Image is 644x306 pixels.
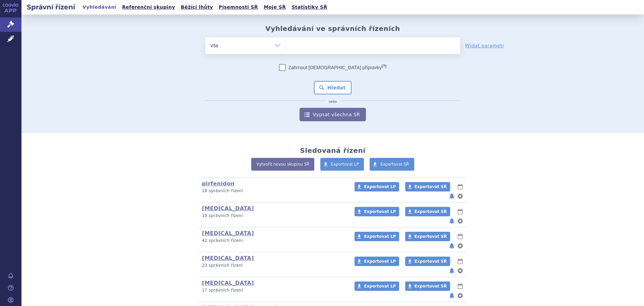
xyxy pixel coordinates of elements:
span: Exportovat LP [364,234,396,239]
a: Přidat parametr [465,42,504,49]
a: [MEDICAL_DATA] [202,230,254,236]
span: Exportovat SŘ [415,209,447,214]
span: Exportovat LP [364,259,396,264]
a: Exportovat LP [355,232,399,241]
a: Exportovat SŘ [370,158,414,171]
p: 19 správních řízení [202,213,346,219]
a: [MEDICAL_DATA] [202,205,254,212]
abbr: (?) [382,64,386,68]
button: notifikace [448,192,455,200]
p: 23 správních řízení [202,263,346,268]
a: [MEDICAL_DATA] [202,280,254,286]
button: lhůty [457,208,464,216]
a: Vytvořit novou skupinu SŘ [251,158,314,171]
button: notifikace [448,267,455,275]
a: Exportovat SŘ [405,207,450,216]
a: Exportovat SŘ [405,182,450,191]
a: Exportovat SŘ [405,281,450,291]
span: Exportovat LP [331,162,359,167]
a: Referenční skupiny [120,3,177,12]
a: Běžící lhůty [179,3,215,12]
span: Exportovat SŘ [415,284,447,289]
p: 42 správních řízení [202,238,346,244]
button: lhůty [457,232,464,241]
button: lhůty [457,257,464,265]
span: Exportovat SŘ [415,234,447,239]
span: Exportovat LP [364,209,396,214]
button: notifikace [448,242,455,250]
a: Exportovat LP [355,281,399,291]
a: [MEDICAL_DATA] [202,255,254,261]
a: Exportovat SŘ [405,257,450,266]
h2: Sledovaná řízení [300,146,365,155]
a: Písemnosti SŘ [217,3,260,12]
a: Exportovat LP [320,158,364,171]
a: Vypsat všechna SŘ [300,108,366,121]
button: nastavení [457,292,464,300]
button: notifikace [448,292,455,300]
button: nastavení [457,267,464,275]
a: Statistiky SŘ [289,3,329,12]
span: Exportovat SŘ [380,162,409,167]
a: Vyhledávání [80,3,118,12]
button: notifikace [448,217,455,225]
p: 17 správních řízení [202,288,346,293]
i: nebo [325,100,340,104]
a: Moje SŘ [262,3,288,12]
span: Exportovat LP [364,184,396,189]
a: Exportovat LP [355,257,399,266]
h2: Vyhledávání ve správních řízeních [265,25,400,33]
button: nastavení [457,217,464,225]
button: nastavení [457,242,464,250]
button: lhůty [457,282,464,290]
span: Exportovat SŘ [415,259,447,264]
a: Exportovat LP [355,182,399,191]
span: Exportovat SŘ [415,184,447,189]
button: nastavení [457,192,464,200]
p: 18 správních řízení [202,188,346,194]
span: Exportovat LP [364,284,396,289]
button: lhůty [457,183,464,191]
a: Exportovat LP [355,207,399,216]
a: Exportovat SŘ [405,232,450,241]
button: Hledat [314,81,352,94]
a: pirfenidon [202,180,234,187]
label: Zahrnout [DEMOGRAPHIC_DATA] přípravky [279,64,386,71]
h2: Správní řízení [21,2,80,12]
